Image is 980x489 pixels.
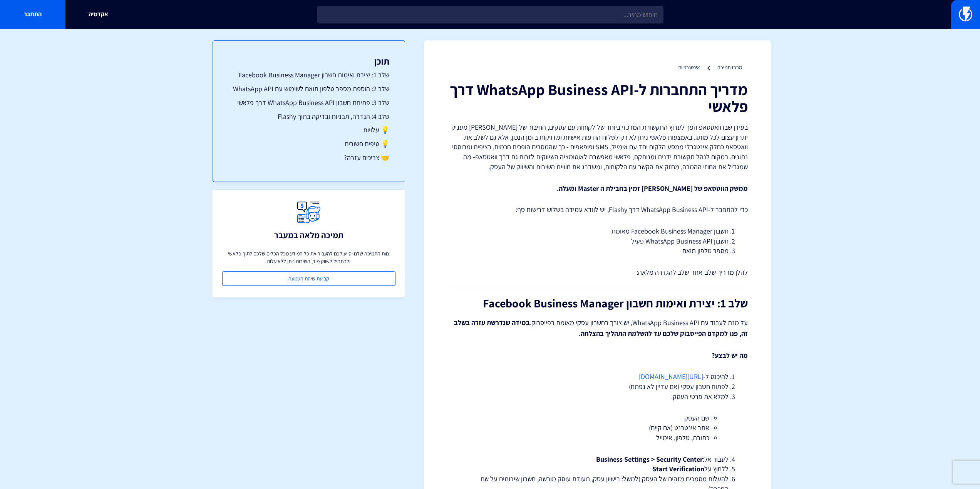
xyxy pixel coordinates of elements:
a: [URL][DOMAIN_NAME] [639,372,703,381]
strong: Start Verification [652,464,704,473]
li: כתובת, טלפון, אימייל [486,433,709,443]
a: שלב 2: הוספת מספר טלפון תואם לשימוש עם WhatsApp API [228,84,389,94]
strong: Business Settings > Security Center [596,455,703,464]
a: 💡 טיפים חשובים [228,139,389,149]
p: על מנת לעבוד עם WhatsApp Business API, יש צורך בחשבון עסקי מאומת בפייסבוק. [447,317,748,339]
h1: מדריך התחברות ל-WhatsApp Business API דרך פלאשי [447,81,748,115]
input: חיפוש מהיר... [317,6,663,23]
a: קביעת שיחת הטמעה [222,271,395,286]
a: 💡 עלויות [228,125,389,135]
li: לעבור אל: [467,454,729,464]
p: בעידן שבו וואטסאפ הפך לערוץ התקשורת המרכזי ביותר של לקוחות עם עסקים, החיבור של [PERSON_NAME] מעני... [447,122,748,172]
li: לפתוח חשבון עסקי (אם עדיין לא נפתח) [467,382,729,392]
strong: ממשק הווטסאפ של [PERSON_NAME] זמין בחבילת ה Master ומעלה. [557,184,748,193]
li: חשבון WhatsApp Business API פעיל [467,236,729,246]
li: חשבון Facebook Business Manager מאומת [467,226,729,236]
h3: תמיכה מלאה במעבר [274,230,343,240]
strong: מה יש לבצע? [712,351,748,360]
li: אתר אינטרנט (אם קיים) [486,423,709,433]
h2: שלב 1: יצירת ואימות חשבון Facebook Business Manager [447,297,748,310]
a: שלב 3: פתיחת חשבון WhatsApp Business API דרך פלאשי [228,98,389,108]
li: שם העסק [486,413,709,423]
li: למלא את פרטי העסק: [467,392,729,443]
p: להלן מדריך שלב-אחר-שלב להגדרה מלאה: [447,267,748,277]
a: שלב 1: יצירת ואימות חשבון Facebook Business Manager [228,70,389,80]
p: כדי להתחבר ל-WhatsApp Business API דרך Flashy, יש לוודא עמידה בשלוש דרישות סף: [447,205,748,215]
a: שלב 4: הגדרה, תבניות ובדיקה בתוך Flashy [228,112,389,122]
a: 🤝 צריכים עזרה? [228,153,389,163]
li: מספר טלפון תואם [467,246,729,256]
a: מרכז תמיכה [717,64,742,71]
p: צוות התמיכה שלנו יסייע לכם להעביר את כל המידע מכל הכלים שלכם לתוך פלאשי ולהתחיל לשווק מיד, השירות... [222,250,395,265]
a: אינטגרציות [678,64,700,71]
li: להיכנס ל- [467,372,729,382]
strong: במידה שנדרשת עזרה בשלב זה, פנו למקדם הפייסבוק שלכם עד להשלמת התהליך בהצלחה. [454,318,748,338]
li: ללחוץ על [467,464,729,474]
h3: תוכן [228,56,389,66]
